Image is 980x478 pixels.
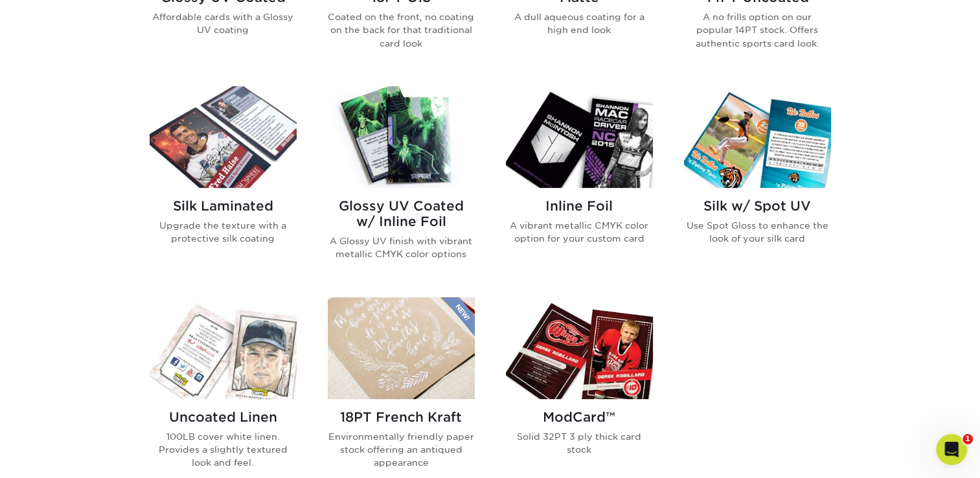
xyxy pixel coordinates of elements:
img: Glossy UV Coated w/ Inline Foil Trading Cards [328,86,475,188]
p: Environmentally friendly paper stock offering an antiqued appearance [328,430,475,470]
img: Silk w/ Spot UV Trading Cards [684,86,831,188]
img: Inline Foil Trading Cards [506,86,653,188]
a: Silk Laminated Trading Cards Silk Laminated Upgrade the texture with a protective silk coating [150,86,297,282]
p: Use Spot Gloss to enhance the look of your silk card [684,219,831,245]
img: ModCard™ Trading Cards [506,297,653,399]
h2: Inline Foil [506,198,653,214]
p: A no frills option on our popular 14PT stock. Offers authentic sports card look. [684,10,831,50]
p: Upgrade the texture with a protective silk coating [150,219,297,245]
h2: 18PT French Kraft [328,409,475,425]
h2: Uncoated Linen [150,409,297,425]
img: 18PT French Kraft Trading Cards [328,297,475,399]
p: A vibrant metallic CMYK color option for your custom card [506,219,653,245]
img: Silk Laminated Trading Cards [150,86,297,188]
span: 1 [963,434,973,444]
a: Silk w/ Spot UV Trading Cards Silk w/ Spot UV Use Spot Gloss to enhance the look of your silk card [684,86,831,282]
p: Solid 32PT 3 ply thick card stock [506,430,653,457]
p: Affordable cards with a Glossy UV coating [150,10,297,37]
h2: Silk Laminated [150,198,297,214]
a: Glossy UV Coated w/ Inline Foil Trading Cards Glossy UV Coated w/ Inline Foil A Glossy UV finish ... [328,86,475,282]
h2: ModCard™ [506,409,653,425]
h2: Silk w/ Spot UV [684,198,831,214]
img: New Product [442,297,475,336]
a: Inline Foil Trading Cards Inline Foil A vibrant metallic CMYK color option for your custom card [506,86,653,282]
iframe: Intercom live chat [936,434,967,465]
img: Uncoated Linen Trading Cards [150,297,297,399]
p: A dull aqueous coating for a high end look [506,10,653,37]
h2: Glossy UV Coated w/ Inline Foil [328,198,475,229]
p: Coated on the front, no coating on the back for that traditional card look [328,10,475,50]
p: 100LB cover white linen. Provides a slightly textured look and feel. [150,430,297,470]
p: A Glossy UV finish with vibrant metallic CMYK color options [328,234,475,261]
